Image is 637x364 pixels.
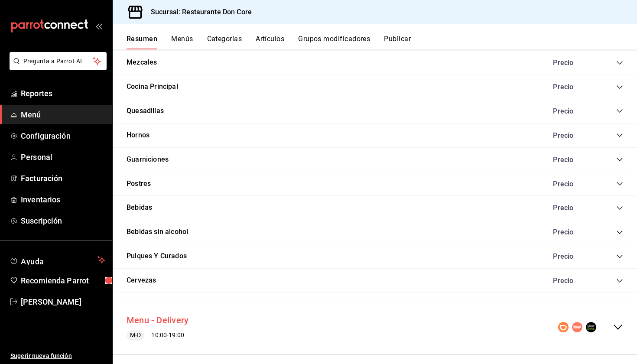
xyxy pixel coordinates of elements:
button: Categorías [207,35,242,49]
div: navigation tabs [127,35,637,49]
span: Suscripción [21,215,105,227]
h3: Sucursal: Restaurante Don Core [144,7,252,17]
button: Grupos modificadores [298,35,370,49]
button: collapse-category-row [616,205,623,211]
span: M-D [127,331,144,340]
span: Ayuda [21,255,94,265]
span: [PERSON_NAME] [21,296,105,308]
button: Bebidas sin alcohol [127,227,188,237]
div: Precio [544,58,600,67]
button: Cocina Principal [127,82,178,92]
div: Precio [544,228,600,236]
span: Menú [21,109,105,120]
button: collapse-category-row [616,253,623,260]
button: collapse-category-row [616,107,623,114]
button: collapse-category-row [616,59,623,66]
div: collapse-menu-row [113,307,637,348]
a: Pregunta a Parrot AI [6,63,107,72]
button: Menús [171,35,193,49]
span: Reportes [21,88,105,99]
span: Pregunta a Parrot AI [23,57,93,66]
span: Recomienda Parrot [21,275,105,286]
button: Hornos [127,130,149,140]
div: Precio [544,180,600,188]
button: collapse-category-row [616,84,623,91]
div: Precio [544,252,600,260]
button: open_drawer_menu [95,23,102,29]
div: 10:00 - 19:00 [127,330,188,341]
button: Resumen [127,35,157,49]
div: Precio [544,204,600,212]
button: Mezcales [127,58,157,68]
div: Precio [544,107,600,115]
span: Sugerir nueva función [10,351,105,361]
button: Bebidas [127,203,152,213]
button: Pregunta a Parrot AI [10,52,107,70]
div: Precio [544,131,600,140]
button: Guarniciones [127,155,169,165]
button: Postres [127,179,151,189]
div: Precio [544,156,600,164]
button: Artículos [256,35,284,49]
span: Inventarios [21,194,105,205]
button: collapse-category-row [616,277,623,284]
div: Precio [544,276,600,285]
button: Quesadillas [127,106,164,116]
button: Cervezas [127,276,156,286]
div: Precio [544,83,600,91]
button: collapse-category-row [616,132,623,139]
button: Pulques Y Curados [127,251,187,261]
span: Facturación [21,172,105,184]
span: Configuración [21,130,105,142]
button: Publicar [384,35,411,49]
button: collapse-category-row [616,180,623,187]
button: collapse-category-row [616,156,623,163]
button: Menu - Delivery [127,314,188,327]
span: Personal [21,151,105,163]
button: collapse-category-row [616,229,623,236]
